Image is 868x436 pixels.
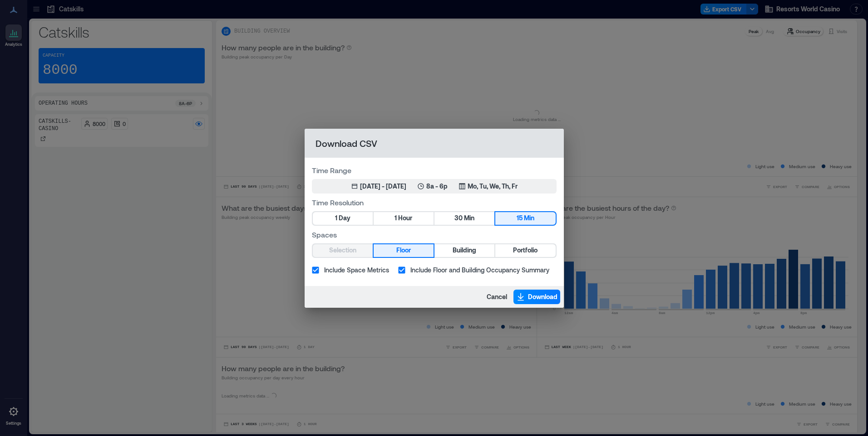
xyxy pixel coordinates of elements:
[513,290,560,304] button: Download
[335,213,337,224] span: 1
[312,197,557,208] label: Time Resolution
[426,182,448,191] p: 8a - 6p
[487,292,507,301] span: Cancel
[434,212,494,225] button: 30 Min
[454,213,463,224] span: 30
[468,182,518,191] p: Mo, Tu, We, Th, Fr
[395,213,397,224] span: 1
[312,229,557,240] label: Spaces
[453,245,476,256] span: Building
[398,213,412,224] span: Hour
[312,165,557,175] label: Time Range
[495,244,555,257] button: Portfolio
[339,213,350,224] span: Day
[524,213,534,224] span: Min
[374,212,434,225] button: 1 Hour
[324,265,389,275] span: Include Space Metrics
[312,179,557,194] button: [DATE] - [DATE]8a - 6pMo, Tu, We, Th, Fr
[374,244,434,257] button: Floor
[495,212,555,225] button: 15 Min
[434,244,494,257] button: Building
[528,292,557,301] span: Download
[484,290,510,304] button: Cancel
[396,245,411,256] span: Floor
[305,129,564,158] h2: Download CSV
[313,212,373,225] button: 1 Day
[464,213,474,224] span: Min
[513,245,538,256] span: Portfolio
[360,182,406,191] div: [DATE] - [DATE]
[517,213,523,224] span: 15
[410,265,549,275] span: Include Floor and Building Occupancy Summary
